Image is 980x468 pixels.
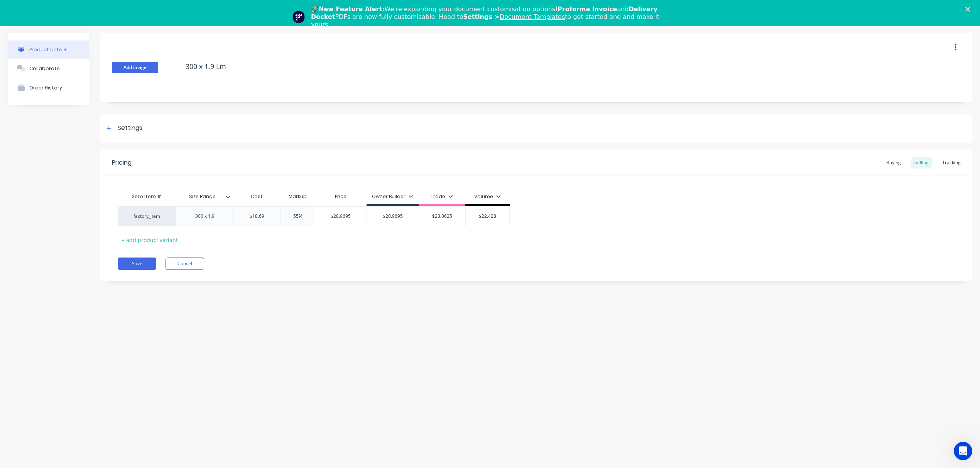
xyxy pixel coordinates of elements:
div: $22.428 [466,207,509,226]
div: Trade [431,193,453,200]
div: Size Range [176,189,233,204]
div: Order History [29,85,62,91]
div: Close [965,7,973,12]
div: Price [315,189,367,204]
b: Proforma Invoice [558,5,617,13]
div: Product details [29,47,68,52]
div: Buying [882,157,905,168]
div: Markup [280,189,315,204]
div: 55% [279,207,317,226]
div: Cost [233,189,280,204]
div: Size Range [176,187,229,206]
div: Owner Builder [372,193,413,200]
button: Cancel [166,258,204,270]
button: Product details [8,40,89,59]
div: Pricing [112,158,132,167]
button: Add image [112,62,158,73]
b: Delivery Docket [311,5,657,20]
a: Document Templates [500,13,565,20]
b: New Feature Alert: [319,5,385,13]
div: Volume [474,193,501,200]
div: Xero Item # [118,189,176,204]
textarea: 300 x 1.9 Lm [182,57,861,76]
div: factory_item300 x 1.9$18.6955%$28.9695$28.9695$23.3625$22.428 [118,206,510,226]
div: Collaborate [29,66,60,71]
b: Settings > [463,13,565,20]
div: factory_item [125,213,168,220]
div: Tracking [938,157,965,168]
div: 🚀 We're expanding your document customisation options! and PDFs are now fully customisable. Head ... [311,5,675,29]
button: Order History [8,78,89,97]
div: + add product variant [118,234,182,246]
img: Profile image for Team [292,11,305,23]
button: Save [118,258,156,270]
iframe: Intercom live chat [954,442,972,460]
div: $28.9695 [315,207,367,226]
div: $18.69 [234,207,280,226]
div: $28.9695 [367,207,419,226]
div: Settings [118,123,142,133]
button: Collaborate [8,59,89,78]
div: Selling [911,157,933,168]
div: $23.3625 [419,207,466,226]
div: 300 x 1.9 [186,211,224,221]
